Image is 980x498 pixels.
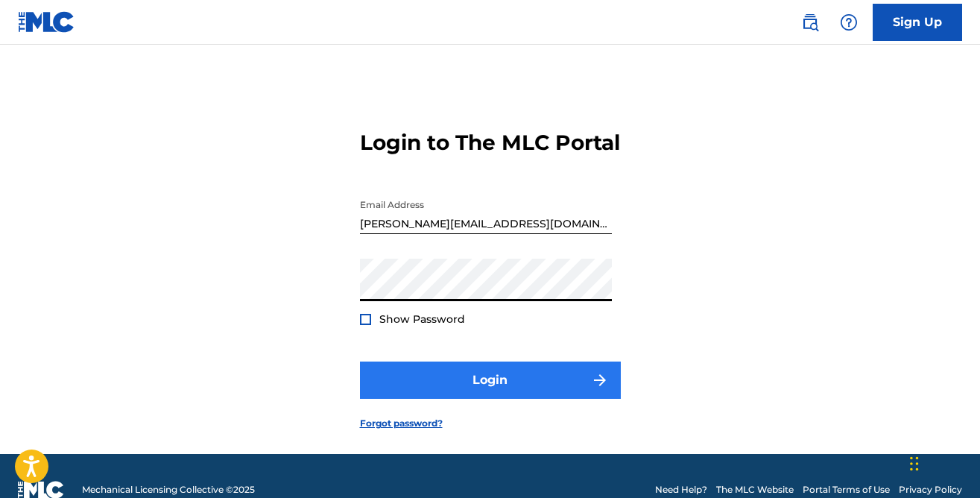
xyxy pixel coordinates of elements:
[360,417,443,430] a: Forgot password?
[360,130,620,156] h3: Login to The MLC Portal
[834,7,864,37] div: Help
[795,7,825,37] a: Public Search
[801,13,819,31] img: search
[803,483,890,497] a: Portal Terms of Use
[82,483,255,497] span: Mechanical Licensing Collective © 2025
[18,11,75,33] img: MLC Logo
[591,371,609,389] img: f7272a7cc735f4ea7f67.svg
[360,362,621,399] button: Login
[655,483,707,497] a: Need Help?
[379,312,465,326] span: Show Password
[716,483,794,497] a: The MLC Website
[899,483,962,497] a: Privacy Policy
[873,4,962,41] a: Sign Up
[840,13,858,31] img: help
[905,426,980,498] iframe: Chat Widget
[910,441,919,486] div: Drag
